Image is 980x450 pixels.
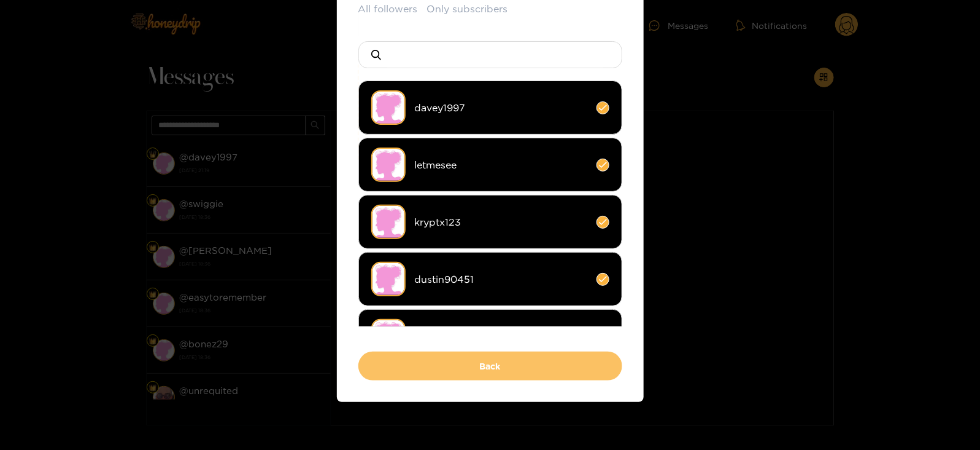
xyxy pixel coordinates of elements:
img: no-avatar.png [371,148,406,182]
span: davey1997 [415,101,587,115]
img: no-avatar.png [371,319,406,353]
button: Only subscribers [427,2,508,16]
span: kryptx123 [415,215,587,229]
img: no-avatar.png [371,262,406,296]
img: no-avatar.png [371,90,406,125]
span: dustin90451 [415,272,587,286]
span: letmesee [415,158,587,172]
button: All followers [358,2,418,16]
img: no-avatar.png [371,205,406,239]
button: Back [358,352,622,381]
